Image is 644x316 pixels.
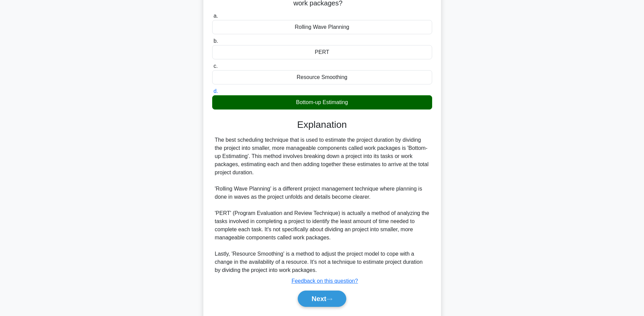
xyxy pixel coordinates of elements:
div: Rolling Wave Planning [212,20,432,34]
div: The best scheduling technique that is used to estimate the project duration by dividing the proje... [215,136,429,274]
span: a. [214,13,218,19]
span: d. [214,88,218,94]
div: Resource Smoothing [212,70,432,84]
button: Next [298,291,346,307]
span: b. [214,38,218,44]
a: Feedback on this question? [292,278,358,284]
div: Bottom-up Estimating [212,95,432,110]
span: c. [214,63,218,69]
h3: Explanation [216,119,428,131]
div: PERT [212,45,432,59]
